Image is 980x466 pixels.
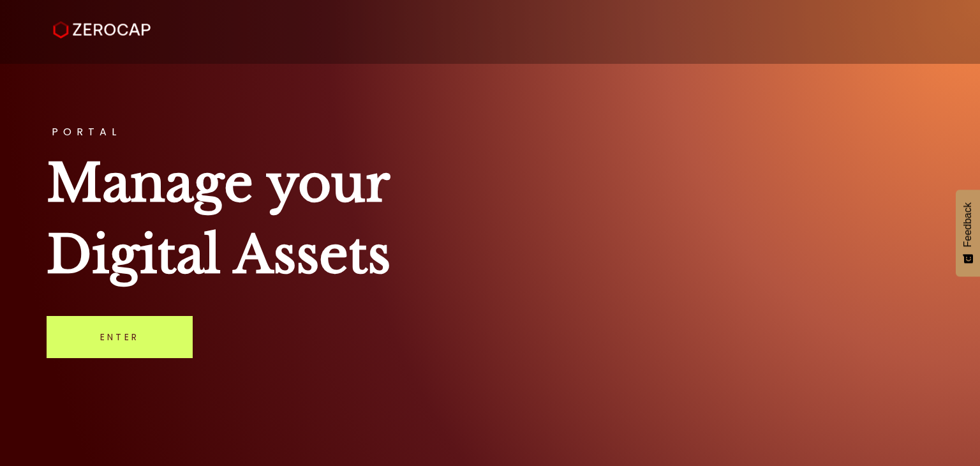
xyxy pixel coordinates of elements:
[53,21,151,39] img: ZeroCap
[47,147,933,290] h1: Manage your Digital Assets
[956,190,980,276] button: Feedback - Show survey
[962,202,974,247] span: Feedback
[47,316,193,358] a: Enter
[47,127,933,137] h3: PORTAL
